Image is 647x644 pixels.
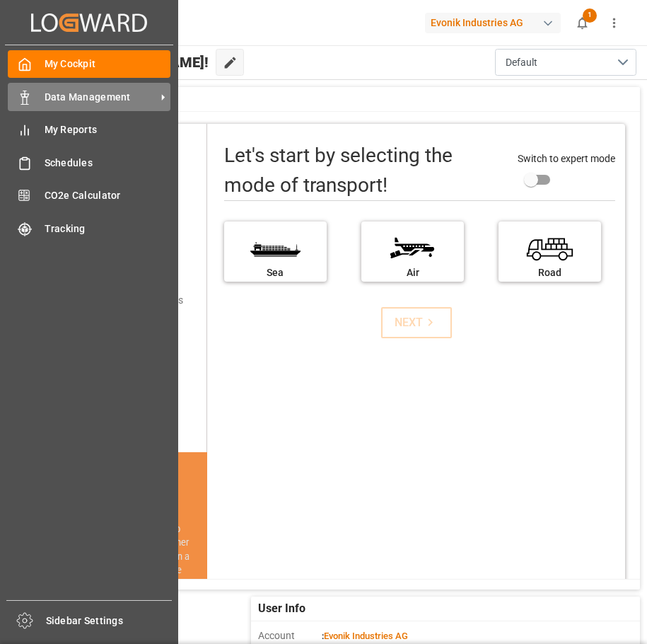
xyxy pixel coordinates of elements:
span: Tracking [45,222,171,236]
a: Tracking [8,214,170,242]
a: My Cockpit [8,50,170,78]
span: : [322,631,408,641]
div: Let's start by selecting the mode of transport! [224,141,503,200]
span: My Reports [45,122,171,137]
span: Schedules [45,156,171,171]
div: Road [506,265,594,280]
button: open menu [495,49,636,76]
button: show 1 new notifications [566,7,598,39]
span: Sidebar Settings [46,614,173,628]
span: CO2e Calculator [45,188,171,203]
span: Default [506,55,537,70]
a: Schedules [8,149,170,176]
span: Evonik Industries AG [324,631,408,641]
a: CO2e Calculator [8,182,170,209]
button: NEXT [381,307,452,338]
div: Air [368,265,457,280]
span: Switch to expert mode [518,153,615,164]
button: Evonik Industries AG [425,9,566,36]
div: NEXT [395,314,438,331]
span: User Info [258,600,305,617]
button: show more [598,7,630,39]
div: Sea [231,265,320,280]
div: Evonik Industries AG [425,13,561,33]
span: Account [258,628,322,643]
a: My Reports [8,116,170,144]
span: Data Management [45,90,156,105]
span: My Cockpit [45,57,171,71]
span: 1 [583,8,597,23]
